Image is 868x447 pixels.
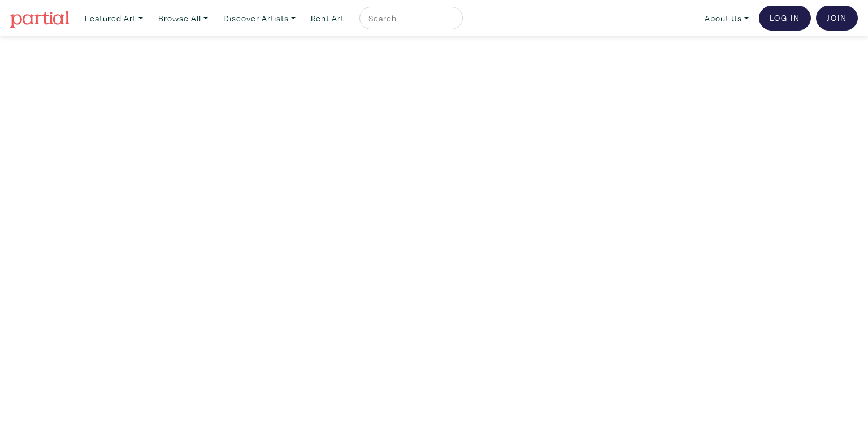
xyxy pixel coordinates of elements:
a: About Us [700,7,754,30]
input: Search [367,11,452,25]
a: Log In [759,6,811,31]
a: Join [816,6,858,31]
a: Featured Art [80,7,148,30]
a: Rent Art [306,7,349,30]
a: Browse All [153,7,213,30]
a: Discover Artists [218,7,301,30]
